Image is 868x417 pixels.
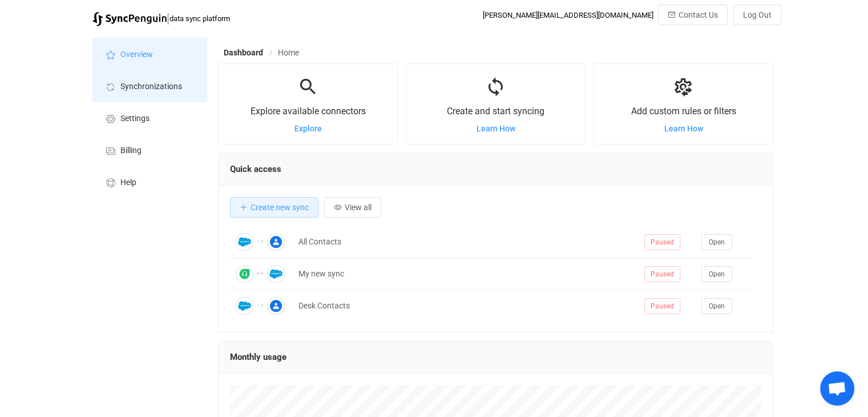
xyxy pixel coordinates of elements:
[644,234,680,250] span: Paused
[820,371,854,406] div: Open chat
[664,124,703,133] a: Learn How
[701,234,732,250] button: Open
[701,266,732,282] button: Open
[251,203,309,212] span: Create new sync
[230,352,286,362] span: Monthly usage
[167,10,169,26] span: |
[679,10,718,19] span: Contact Us
[345,203,372,212] span: View all
[230,164,281,174] span: Quick access
[236,233,253,251] img: Salesforce Contacts
[733,5,781,25] button: Log Out
[293,235,639,248] div: All Contacts
[169,14,230,23] span: data sync platform
[92,102,207,134] a: Settings
[92,38,207,70] a: Overview
[267,297,285,315] img: Google Contacts
[709,270,725,278] span: Open
[631,106,736,117] span: Add custom rules or filters
[701,298,732,314] button: Open
[120,82,182,91] span: Synchronizations
[701,301,732,310] a: Open
[278,48,299,57] span: Home
[294,124,322,133] a: Explore
[743,10,772,19] span: Log Out
[92,166,207,198] a: Help
[92,12,167,26] img: syncpenguin.svg
[477,124,515,133] a: Learn How
[236,297,253,315] img: Salesforce Contacts
[120,178,136,187] span: Help
[293,267,639,280] div: My new sync
[709,302,725,310] span: Open
[483,11,653,19] div: [PERSON_NAME][EMAIL_ADDRESS][DOMAIN_NAME]
[267,233,285,251] img: Google Contacts
[230,197,318,218] button: Create new sync
[701,269,732,278] a: Open
[92,70,207,102] a: Synchronizations
[709,238,725,246] span: Open
[447,106,544,117] span: Create and start syncing
[224,48,263,57] span: Dashboard
[92,10,230,26] a: |data sync platform
[267,265,285,283] img: Salesforce Contacts
[324,197,381,218] button: View all
[224,49,299,57] div: Breadcrumb
[701,237,732,246] a: Open
[293,299,639,312] div: Desk Contacts
[658,5,728,25] button: Contact Us
[92,134,207,166] a: Billing
[251,106,366,117] span: Explore available connectors
[644,266,680,282] span: Paused
[236,265,253,283] img: Freshdesk Contacts
[120,50,153,59] span: Overview
[644,298,680,314] span: Paused
[120,146,142,155] span: Billing
[120,114,150,123] span: Settings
